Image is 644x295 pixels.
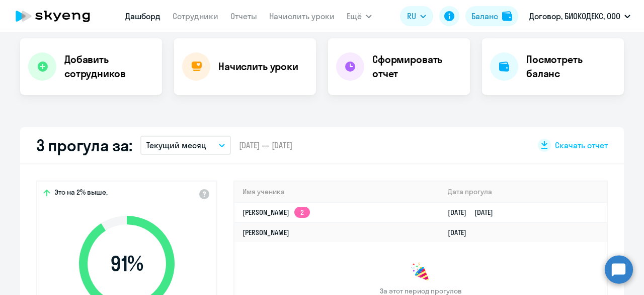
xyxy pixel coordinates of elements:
[64,52,154,81] h4: Добавить сотрудников
[529,10,620,22] p: Договор, БИОКОДЕКС, ООО
[400,6,433,26] button: RU
[448,228,474,237] a: [DATE]
[294,207,310,218] app-skyeng-badge: 2
[372,52,462,81] h4: Сформировать отчет
[347,10,362,22] span: Ещё
[502,11,512,21] img: balance
[347,6,372,26] button: Ещё
[230,11,257,21] a: Отчеты
[471,10,498,22] div: Баланс
[243,208,310,217] a: [PERSON_NAME]2
[555,140,608,151] span: Скачать отчет
[243,228,289,237] a: [PERSON_NAME]
[54,188,108,200] span: Это на 2% выше,
[526,52,616,81] h4: Посмотреть баланс
[173,11,218,21] a: Сотрудники
[269,11,335,21] a: Начислить уроки
[448,208,501,217] a: [DATE][DATE]
[218,60,298,74] h4: Начислить уроки
[234,182,440,202] th: Имя ученика
[239,140,292,151] span: [DATE] — [DATE]
[524,4,635,28] button: Договор, БИОКОДЕКС, ООО
[36,135,132,155] h2: 3 прогула за:
[411,262,431,282] img: congrats
[69,252,185,276] span: 91 %
[146,139,206,151] p: Текущий месяц
[407,10,416,22] span: RU
[140,136,231,155] button: Текущий месяц
[465,6,518,26] button: Балансbalance
[125,11,160,21] a: Дашборд
[440,182,607,202] th: Дата прогула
